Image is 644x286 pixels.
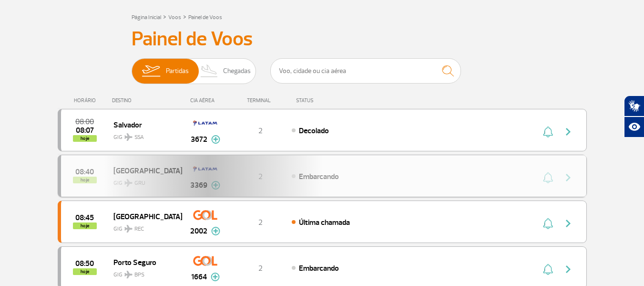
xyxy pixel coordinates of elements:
span: 2002 [190,225,207,237]
span: hoje [73,268,97,275]
img: seta-direita-painel-voo.svg [562,126,574,138]
div: Plugin de acessibilidade da Hand Talk. [624,95,644,138]
span: 2 [258,264,263,273]
span: GIG [113,220,174,233]
img: seta-direita-painel-voo.svg [562,218,574,229]
img: sino-painel-voo.svg [543,264,553,275]
a: > [163,11,166,22]
img: seta-direita-painel-voo.svg [562,264,574,275]
img: sino-painel-voo.svg [543,218,553,229]
span: Partidas [166,59,189,84]
span: GIG [113,128,174,142]
img: mais-info-painel-voo.svg [211,227,220,235]
a: Voos [168,14,181,21]
span: 2025-09-25 08:45:00 [75,214,94,221]
span: Salvador [113,118,174,131]
a: Página Inicial [132,14,161,21]
span: 1664 [191,271,207,283]
span: SSA [134,133,144,142]
span: 2025-09-25 08:07:24 [76,127,94,134]
div: DESTINO [112,97,182,104]
input: Voo, cidade ou cia aérea [270,58,461,84]
a: > [183,11,186,22]
span: GIG [113,265,174,279]
img: destiny_airplane.svg [124,271,133,278]
span: 2 [258,126,263,136]
span: REC [134,225,144,233]
img: sino-painel-voo.svg [543,126,553,138]
span: 3672 [191,134,207,145]
div: TERMINAL [229,97,291,104]
span: hoje [73,135,97,142]
span: 2025-09-25 08:00:00 [75,118,94,125]
img: slider-desembarque [195,59,224,84]
span: Embarcando [299,264,339,273]
button: Abrir tradutor de língua de sinais. [624,95,644,117]
span: Porto Seguro [113,256,174,268]
img: destiny_airplane.svg [124,225,133,233]
span: [GEOGRAPHIC_DATA] [113,210,174,222]
img: mais-info-painel-voo.svg [211,273,220,281]
img: destiny_airplane.svg [124,133,133,141]
button: Abrir recursos assistivos. [624,117,644,138]
img: slider-embarque [136,59,166,84]
a: Painel de Voos [188,14,222,21]
span: hoje [73,222,97,229]
span: 2025-09-25 08:50:00 [75,260,94,267]
img: mais-info-painel-voo.svg [211,135,220,144]
div: CIA AÉREA [182,97,229,104]
span: BPS [134,271,144,279]
span: Última chamada [299,218,350,227]
span: 2 [258,218,263,227]
span: Decolado [299,126,329,136]
h3: Painel de Voos [132,27,513,51]
div: STATUS [291,97,369,104]
span: Chegadas [223,59,251,84]
div: HORÁRIO [61,97,112,104]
